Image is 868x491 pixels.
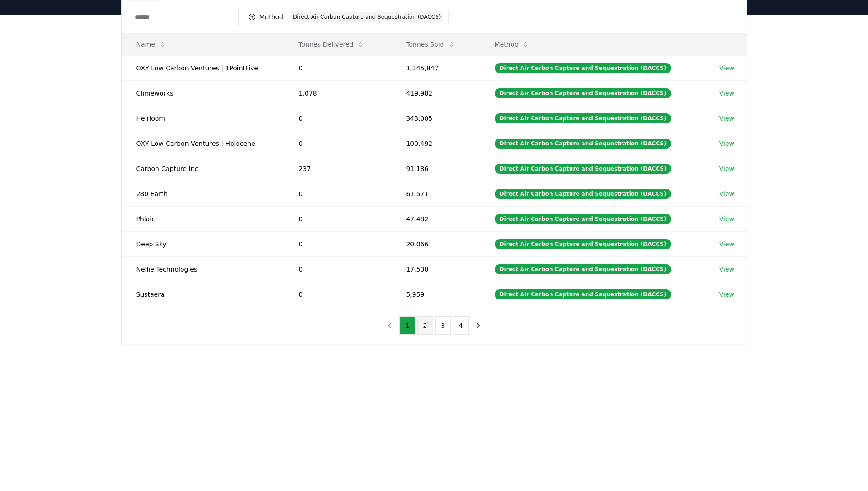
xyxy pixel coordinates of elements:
a: View [719,265,734,274]
td: 61,571 [391,181,480,206]
td: 5,959 [391,282,480,307]
button: 2 [417,316,433,335]
td: 280 Earth [122,181,284,206]
td: 47,482 [391,206,480,231]
div: Direct Air Carbon Capture and Sequestration (DACCS) [495,239,672,249]
td: 0 [284,256,392,282]
td: Heirloom [122,106,284,131]
td: 0 [284,231,392,256]
div: Direct Air Carbon Capture and Sequestration (DACCS) [495,113,672,123]
button: Tonnes Delivered [291,35,372,53]
div: Direct Air Carbon Capture and Sequestration (DACCS) [495,264,672,274]
button: MethodDirect Air Carbon Capture and Sequestration (DACCS) [243,10,449,24]
td: 0 [284,55,392,80]
button: 3 [435,316,451,335]
a: View [719,214,734,224]
a: View [719,89,734,98]
td: Nellie Technologies [122,256,284,282]
a: View [719,189,734,198]
td: 100,492 [391,131,480,156]
td: 20,066 [391,231,480,256]
a: View [719,290,734,299]
td: 1,345,847 [391,55,480,80]
td: Deep Sky [122,231,284,256]
div: Direct Air Carbon Capture and Sequestration (DACCS) [495,63,672,73]
td: 91,186 [391,156,480,181]
td: 419,982 [391,80,480,106]
a: View [719,164,734,173]
div: Direct Air Carbon Capture and Sequestration (DACCS) [495,88,672,98]
button: Name [129,35,173,53]
td: 0 [284,106,392,131]
button: Tonnes Sold [399,35,462,53]
td: 0 [284,282,392,307]
td: 237 [284,156,392,181]
a: View [719,139,734,148]
td: Phlair [122,206,284,231]
div: Direct Air Carbon Capture and Sequestration (DACCS) [495,289,672,299]
td: Sustaera [122,282,284,307]
div: Direct Air Carbon Capture and Sequestration (DACCS) [495,214,672,224]
td: 343,005 [391,106,480,131]
button: 4 [453,316,469,335]
div: Direct Air Carbon Capture and Sequestration (DACCS) [495,189,672,199]
button: next page [470,316,486,335]
a: View [719,240,734,249]
td: 0 [284,181,392,206]
td: Carbon Capture Inc. [122,156,284,181]
td: 0 [284,206,392,231]
a: View [719,114,734,123]
td: 1,078 [284,80,392,106]
td: 17,500 [391,256,480,282]
td: 0 [284,131,392,156]
a: View [719,64,734,73]
div: Direct Air Carbon Capture and Sequestration (DACCS) [495,164,672,174]
button: Method [487,35,537,53]
div: Direct Air Carbon Capture and Sequestration (DACCS) [291,12,443,22]
td: OXY Low Carbon Ventures | 1PointFive [122,55,284,80]
button: 1 [399,316,415,335]
div: Direct Air Carbon Capture and Sequestration (DACCS) [495,139,672,149]
td: OXY Low Carbon Ventures | Holocene [122,131,284,156]
td: Climeworks [122,80,284,106]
